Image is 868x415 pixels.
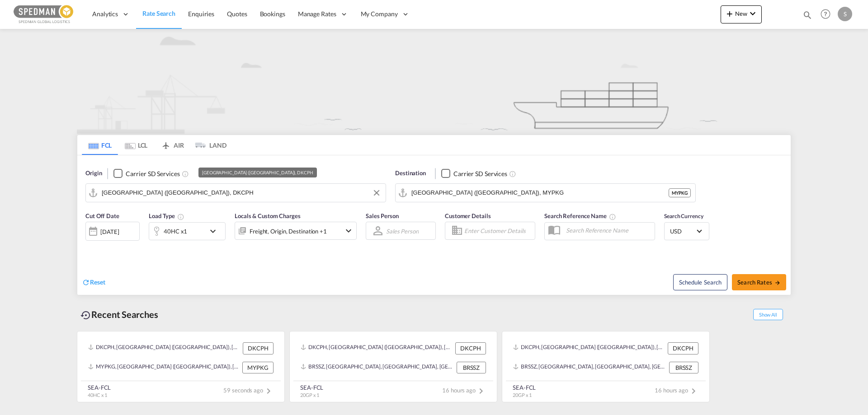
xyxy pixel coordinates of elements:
div: DKCPH, Copenhagen (Kobenhavn), Denmark, Northern Europe, Europe [513,342,665,354]
span: My Company [361,9,398,19]
span: Quotes [227,10,247,18]
span: New [724,10,758,17]
div: [DATE] [85,222,140,241]
span: Bookings [260,10,285,18]
span: 16 hours ago [442,387,486,394]
div: BRSSZ [457,362,486,373]
div: Recent Searches [77,304,162,325]
md-checkbox: Checkbox No Ink [113,169,179,178]
md-tab-item: LCL [118,135,154,155]
md-icon: icon-airplane [160,140,171,147]
span: 40HC x 1 [88,392,107,398]
md-icon: Unchecked: Search for CY (Container Yard) services for all selected carriers.Checked : Search for... [509,170,516,177]
div: icon-refreshReset [82,278,105,288]
md-icon: icon-plus 400-fg [724,8,735,19]
div: BRSSZ [669,362,698,373]
md-icon: icon-arrow-right [774,280,781,286]
img: c12ca350ff1b11efb6b291369744d907.png [14,4,75,24]
div: BRSSZ, Santos, Brazil, South America, Americas [513,362,667,373]
md-input-container: Copenhagen (Kobenhavn), DKCPH [86,184,386,202]
div: BRSSZ, Santos, Brazil, South America, Americas [301,362,454,373]
md-icon: icon-chevron-right [476,386,486,396]
md-icon: icon-chevron-down [208,226,223,237]
div: Help [818,6,838,23]
input: Search by Port [411,186,669,200]
md-checkbox: Checkbox No Ink [441,169,507,178]
span: 59 seconds ago [223,387,274,394]
div: Origin Checkbox No InkUnchecked: Search for CY (Container Yard) services for all selected carrier... [77,155,791,295]
md-datepicker: Select [85,240,92,252]
span: Analytics [92,9,118,19]
md-icon: icon-backup-restore [80,310,91,321]
span: Enquiries [188,10,214,18]
span: 20GP x 1 [513,392,532,398]
button: icon-plus 400-fgNewicon-chevron-down [721,5,762,23]
img: new-FCL.png [77,29,791,134]
div: Freight Origin Destination Factory Stuffing [250,225,327,238]
div: icon-magnify [802,10,812,23]
recent-search-card: DKCPH, [GEOGRAPHIC_DATA] ([GEOGRAPHIC_DATA]), [GEOGRAPHIC_DATA], [GEOGRAPHIC_DATA], [GEOGRAPHIC_D... [289,331,497,402]
div: [GEOGRAPHIC_DATA] ([GEOGRAPHIC_DATA]), DKCPH [202,168,313,177]
div: DKCPH [668,342,698,354]
div: Carrier SD Services [453,169,507,178]
md-icon: Your search will be saved by the below given name [609,213,616,220]
span: Cut Off Date [85,212,119,219]
span: Help [818,6,833,22]
span: Sales Person [366,212,399,219]
md-icon: icon-chevron-down [747,8,758,19]
div: S [838,7,852,21]
span: Manage Rates [298,9,336,19]
md-tab-item: FCL [82,135,118,155]
div: MYPKG [242,362,274,373]
div: MYPKG, Port Klang (Pelabuhan Klang), Malaysia, South East Asia, Asia Pacific [88,362,240,373]
span: Origin [85,169,102,178]
div: 40HC x1 [164,225,187,238]
md-icon: Select multiple loads to view rates [177,213,184,220]
span: USD [670,227,695,235]
span: Customer Details [445,212,491,219]
md-icon: icon-chevron-right [688,386,699,396]
span: Load Type [149,212,184,219]
md-icon: icon-refresh [82,278,90,286]
span: Search Currency [664,213,703,219]
span: Locals & Custom Charges [235,212,301,219]
span: Search Reference Name [544,212,616,219]
md-pagination-wrapper: Use the left and right arrow keys to navigate between tabs [82,135,226,155]
md-icon: Unchecked: Search for CY (Container Yard) services for all selected carriers.Checked : Search for... [182,170,189,177]
recent-search-card: DKCPH, [GEOGRAPHIC_DATA] ([GEOGRAPHIC_DATA]), [GEOGRAPHIC_DATA], [GEOGRAPHIC_DATA], [GEOGRAPHIC_D... [77,331,285,402]
div: 40HC x1icon-chevron-down [149,222,226,240]
span: 16 hours ago [655,387,699,394]
input: Search Reference Name [561,224,655,237]
md-select: Sales Person [385,224,420,238]
div: DKCPH [455,342,486,354]
md-input-container: Port Klang (Pelabuhan Klang), MYPKG [396,184,695,202]
span: Search Rates [737,279,781,286]
div: SEA-FCL [300,383,323,392]
div: DKCPH, Copenhagen (Kobenhavn), Denmark, Northern Europe, Europe [88,342,241,354]
button: Search Ratesicon-arrow-right [732,274,786,290]
span: Show All [753,309,783,320]
span: 20GP x 1 [300,392,319,398]
div: DKCPH [243,342,274,354]
div: DKCPH, Copenhagen (Kobenhavn), Denmark, Northern Europe, Europe [301,342,453,354]
md-icon: icon-chevron-down [343,225,354,236]
md-select: Select Currency: $ USDUnited States Dollar [669,224,704,238]
div: Freight Origin Destination Factory Stuffingicon-chevron-down [235,222,357,240]
md-tab-item: LAND [190,135,226,155]
span: Rate Search [142,9,175,17]
div: SEA-FCL [513,383,536,392]
span: Destination [395,169,426,178]
recent-search-card: DKCPH, [GEOGRAPHIC_DATA] ([GEOGRAPHIC_DATA]), [GEOGRAPHIC_DATA], [GEOGRAPHIC_DATA], [GEOGRAPHIC_D... [502,331,710,402]
span: Reset [90,278,105,286]
md-icon: icon-magnify [802,10,812,20]
input: Enter Customer Details [464,224,532,238]
input: Search by Port [102,186,381,200]
div: SEA-FCL [88,383,111,392]
md-tab-item: AIR [154,135,190,155]
div: Carrier SD Services [126,169,179,178]
md-icon: icon-chevron-right [263,386,274,396]
button: Note: By default Schedule search will only considerorigin ports, destination ports and cut off da... [673,274,727,290]
div: [DATE] [100,228,119,236]
div: MYPKG [669,188,691,197]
